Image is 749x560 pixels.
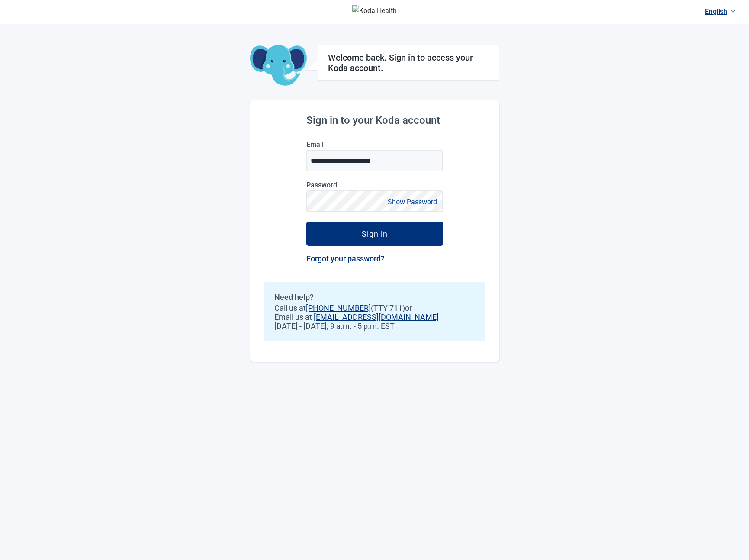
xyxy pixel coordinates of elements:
h2: Need help? [274,293,475,302]
a: [PHONE_NUMBER] [306,303,371,312]
a: Forgot your password? [306,254,385,263]
main: Main content [250,24,499,362]
span: Call us at (TTY 711) or [274,303,475,312]
button: Show Password [385,196,440,208]
div: Sign in [362,229,388,238]
button: Sign in [306,222,443,246]
a: [EMAIL_ADDRESS][DOMAIN_NAME] [314,312,439,322]
h2: Sign in to your Koda account [306,114,443,126]
img: Koda Health [352,5,397,19]
label: Password [306,181,443,189]
span: Email us at [274,312,475,322]
a: Current language: English [701,4,739,19]
span: [DATE] - [DATE], 9 a.m. - 5 p.m. EST [274,322,475,331]
label: Email [306,140,443,148]
img: Koda Elephant [250,45,307,87]
span: down [731,10,735,14]
h1: Welcome back. Sign in to access your Koda account. [328,52,489,73]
